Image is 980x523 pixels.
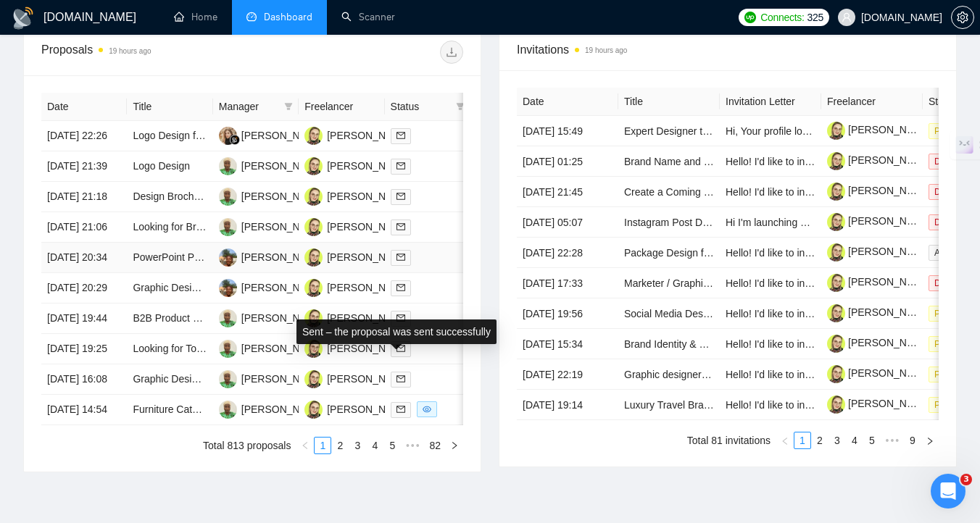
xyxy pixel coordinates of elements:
[517,298,618,329] td: [DATE] 19:56
[304,370,323,388] img: AS
[127,182,212,212] td: Design Brochure
[127,395,212,425] td: Furniture Catalog Design
[41,41,252,64] div: Proposals
[133,191,208,202] a: Design Brochure
[241,340,325,356] div: [PERSON_NAME]
[304,190,410,201] a: AS[PERSON_NAME]
[304,218,323,236] img: AS
[327,249,410,265] div: [PERSON_NAME]
[517,268,618,298] td: [DATE] 17:33
[219,401,237,419] img: AO
[618,238,720,268] td: Package Design for Frozen Fries Brand
[618,177,720,207] td: Create a Coming Soon Website and Brand Logo
[929,275,974,291] span: Declined
[219,188,237,206] img: AO
[213,93,299,121] th: Manager
[776,432,794,449] button: left
[827,185,931,196] a: [PERSON_NAME]
[812,432,828,448] a: 2
[517,116,618,146] td: [DATE] 15:49
[241,127,325,143] div: [PERSON_NAME]
[133,403,246,415] a: Furniture Catalog Design
[384,438,400,453] a: 5
[349,438,365,453] a: 3
[827,243,845,261] img: c1ANJdDIEFa5DN5yolPp7_u0ZhHZCEfhnwVqSjyrCV9hqZg5SCKUb7hD_oUrqvcJOM
[864,432,880,448] a: 5
[396,375,405,383] span: mail
[821,88,923,116] th: Freelancer
[396,222,405,231] span: mail
[127,121,212,151] td: Logo Design for New Business: Bring My Vision to Life
[41,151,127,182] td: [DATE] 21:39
[133,312,269,324] a: B2B Product Catalog Creation
[219,309,237,327] img: AO
[424,437,446,454] li: 82
[618,298,720,329] td: Social Media Designer for Peptide and Wellness Brand
[827,304,845,322] img: c1ANJdDIEFa5DN5yolPp7_u0ZhHZCEfhnwVqSjyrCV9hqZg5SCKUb7hD_oUrqvcJOM
[396,162,405,170] span: mail
[618,390,720,420] td: Luxury Travel Brand Identity & Logo Designer (Wellness + Performance Focus)
[446,437,463,454] li: Next Page
[203,437,291,454] li: Total 813 proposals
[517,390,618,420] td: [DATE] 19:14
[827,367,931,379] a: [PERSON_NAME]
[624,369,848,380] a: Graphic designer with strong branding experience
[127,151,212,182] td: Logo Design
[127,334,212,364] td: Looking for Top-Tier Branding Agencies
[929,398,978,410] a: Pending
[304,129,410,141] a: AS[PERSON_NAME]
[807,9,823,25] span: 325
[301,441,310,450] span: left
[929,368,978,380] a: Pending
[331,437,349,454] li: 2
[41,243,127,273] td: [DATE] 20:34
[931,474,966,509] iframe: Intercom live chat
[517,88,618,116] th: Date
[929,397,972,413] span: Pending
[453,96,468,117] span: filter
[624,186,842,198] a: Create a Coming Soon Website and Brand Logo
[842,12,852,22] span: user
[396,192,405,201] span: mail
[41,121,127,151] td: [DATE] 22:26
[327,158,410,174] div: [PERSON_NAME]
[720,88,821,116] th: Invitation Letter
[391,99,450,114] span: Status
[827,274,845,292] img: c1ANJdDIEFa5DN5yolPp7_u0ZhHZCEfhnwVqSjyrCV9hqZg5SCKUb7hD_oUrqvcJOM
[921,432,939,449] li: Next Page
[304,251,410,262] a: AS[PERSON_NAME]
[41,93,127,121] th: Date
[174,11,217,23] a: homeHome
[41,212,127,243] td: [DATE] 21:06
[585,46,627,54] time: 19 hours ago
[827,306,931,318] a: [PERSON_NAME]
[327,371,410,387] div: [PERSON_NAME]
[827,337,931,348] a: [PERSON_NAME]
[219,190,325,201] a: AO[PERSON_NAME]
[396,253,405,261] span: mail
[618,359,720,390] td: Graphic designer with strong branding experience
[127,273,212,304] td: Graphic Designer Needed – One-Page Infographic for Real Estate Development
[829,432,846,449] li: 3
[517,359,618,390] td: [DATE] 22:19
[127,364,212,395] td: Graphic Designer Needed for University Brochures
[304,401,323,419] img: AS
[241,371,325,387] div: [PERSON_NAME]
[951,6,974,29] button: setting
[219,340,237,358] img: AO
[219,370,237,388] img: AO
[296,437,314,454] button: left
[241,280,325,296] div: [PERSON_NAME]
[929,307,978,319] a: Pending
[304,127,323,145] img: AS
[133,251,358,263] a: PowerPoint Presentation/Company Deck Creation
[760,9,804,25] span: Connects:
[304,279,323,297] img: AS
[219,220,325,232] a: AO[PERSON_NAME]
[133,130,378,141] a: Logo Design for New Business: Bring My Vision to Life
[133,221,273,233] a: Looking for Branding Specialist
[296,437,314,454] li: Previous Page
[827,276,931,288] a: [PERSON_NAME]
[396,131,405,140] span: mail
[367,438,383,453] a: 4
